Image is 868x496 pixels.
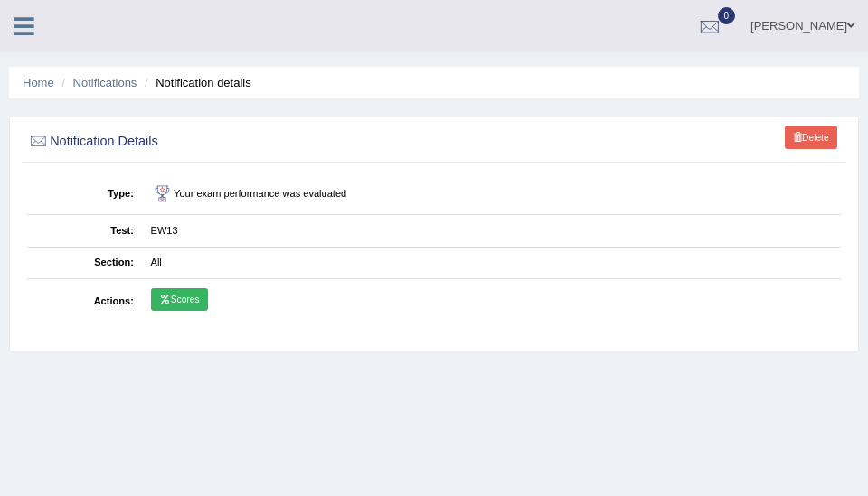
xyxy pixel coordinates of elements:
[73,76,137,89] a: Notifications
[151,288,208,312] a: Scores
[27,215,143,247] th: Test
[27,247,143,278] th: Section
[142,174,841,215] td: Your exam performance was evaluated
[27,279,143,323] th: Actions
[23,76,54,89] a: Home
[785,126,837,149] a: Delete
[27,174,143,215] th: Type
[140,74,251,91] li: Notification details
[27,130,532,154] h2: Notification Details
[142,247,841,278] td: All
[142,215,841,247] td: EW13
[718,7,736,24] span: 0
